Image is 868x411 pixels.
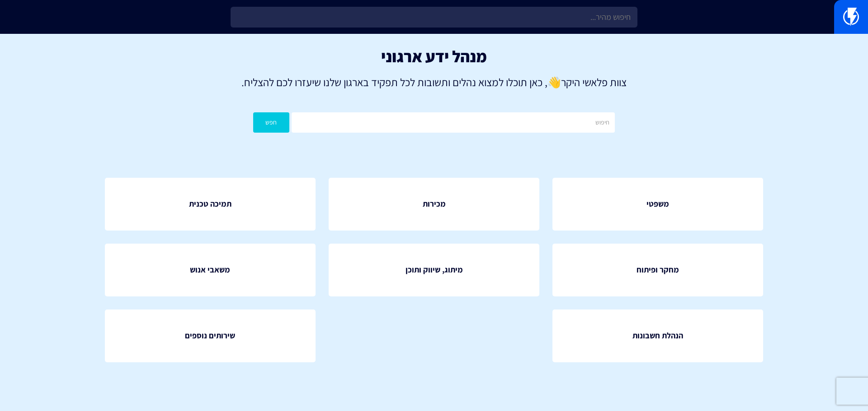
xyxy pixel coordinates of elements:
[552,178,763,231] a: משפטי
[552,244,763,296] a: מחקר ופיתוח
[253,112,289,133] button: חפש
[637,264,679,276] span: מחקר ופיתוח
[292,112,615,133] input: חיפוש
[105,309,316,362] a: שירותים נוספים
[547,75,561,89] strong: 👋
[406,264,463,276] span: מיתוג, שיווק ותוכן
[329,244,539,296] a: מיתוג, שיווק ותוכן
[105,178,316,231] a: תמיכה טכנית
[646,198,669,210] span: משפטי
[231,7,637,28] input: חיפוש מהיר...
[14,47,854,65] h1: מנהל ידע ארגוני
[190,264,230,276] span: משאבי אנוש
[105,244,316,296] a: משאבי אנוש
[632,330,683,342] span: הנהלת חשבונות
[423,198,446,210] span: מכירות
[552,309,763,362] a: הנהלת חשבונות
[189,198,231,210] span: תמיכה טכנית
[185,330,235,342] span: שירותים נוספים
[329,178,539,231] a: מכירות
[14,74,854,90] p: צוות פלאשי היקר , כאן תוכלו למצוא נהלים ותשובות לכל תפקיד בארגון שלנו שיעזרו לכם להצליח.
